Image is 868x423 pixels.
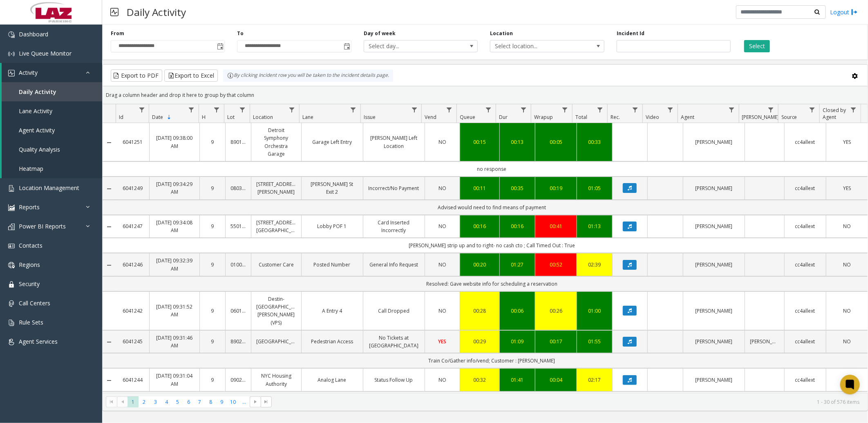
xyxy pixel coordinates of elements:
[202,114,206,121] span: H
[807,104,818,115] a: Source Filter Menu
[103,339,116,345] a: Collapse Details
[505,376,530,384] a: 01:41
[110,2,119,22] img: pageIcon
[465,376,494,384] a: 00:32
[2,159,102,178] a: Heatmap
[823,107,846,121] span: Closed by Agent
[582,338,607,345] a: 01:55
[790,307,821,315] a: cc4allext
[368,334,420,349] a: No Tickets at [GEOGRAPHIC_DATA]
[8,185,15,192] img: 'icon'
[505,222,530,230] a: 00:16
[534,114,553,121] span: Wrapup
[582,376,607,384] div: 02:17
[154,257,194,272] a: [DATE] 09:32:39 AM
[237,30,244,37] label: To
[582,184,607,192] a: 01:05
[831,222,863,230] a: NO
[830,8,858,16] a: Logout
[194,396,205,407] span: Page 7
[505,184,530,192] a: 00:35
[116,392,868,407] td: Resolved - provided waitlist info
[465,261,494,269] a: 00:20
[263,398,270,405] span: Go to the last page
[465,222,494,230] a: 00:16
[128,396,139,407] span: Page 1
[2,63,102,82] a: Activity
[540,261,572,269] div: 00:52
[368,184,420,192] a: Incorrect/No Payment
[154,134,194,150] a: [DATE] 09:38:00 AM
[843,223,851,230] span: NO
[843,376,851,383] span: NO
[154,303,194,318] a: [DATE] 09:31:52 AM
[205,222,220,230] a: 9
[765,104,776,115] a: Parker Filter Menu
[302,114,313,121] span: Lane
[430,376,455,384] a: NO
[2,82,102,101] a: Daily Activity
[19,280,40,288] span: Security
[306,180,358,196] a: [PERSON_NAME] St Exit 2
[688,338,740,345] a: [PERSON_NAME]
[582,222,607,230] a: 01:13
[277,398,859,405] kendo-pager-info: 1 - 30 of 576 items
[19,107,52,115] span: Lane Activity
[505,138,530,146] a: 00:13
[831,307,863,315] a: NO
[790,376,821,384] a: cc4allext
[19,30,48,38] span: Dashboard
[438,338,446,345] span: YES
[121,338,145,345] a: 6041245
[750,338,779,345] a: [PERSON_NAME]
[430,338,455,345] a: YES
[444,104,455,115] a: Vend Filter Menu
[2,101,102,121] a: Lane Activity
[152,114,163,121] span: Date
[205,338,220,345] a: 9
[438,139,446,145] span: NO
[368,219,420,234] a: Card Inserted Incorrectly
[688,261,740,269] a: [PERSON_NAME]
[8,320,15,326] img: 'icon'
[744,40,770,52] button: Select
[256,180,296,196] a: [STREET_ADDRESS][PERSON_NAME]
[8,262,15,269] img: 'icon'
[425,114,437,121] span: Vend
[438,185,446,192] span: NO
[19,261,40,269] span: Regions
[368,376,420,384] a: Status Follow Up
[430,138,455,146] a: NO
[505,307,530,315] div: 00:06
[8,243,15,249] img: 'icon'
[688,138,740,146] a: [PERSON_NAME]
[205,307,220,315] a: 9
[8,70,15,76] img: 'icon'
[230,307,246,315] a: 060166
[465,138,494,146] a: 00:15
[19,145,60,153] span: Quality Analysis
[2,121,102,140] a: Agent Activity
[19,126,55,134] span: Agent Activity
[540,138,572,146] a: 00:05
[831,184,863,192] a: YES
[121,222,145,230] a: 6041247
[483,104,494,115] a: Queue Filter Menu
[790,338,821,345] a: cc4allext
[227,114,235,121] span: Lot
[228,396,239,407] span: Page 10
[154,219,194,234] a: [DATE] 09:34:08 AM
[216,396,227,407] span: Page 9
[103,377,116,384] a: Collapse Details
[490,30,513,37] label: Location
[576,114,588,121] span: Total
[121,138,145,146] a: 6041251
[8,51,15,57] img: 'icon'
[688,222,740,230] a: [PERSON_NAME]
[843,139,851,145] span: YES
